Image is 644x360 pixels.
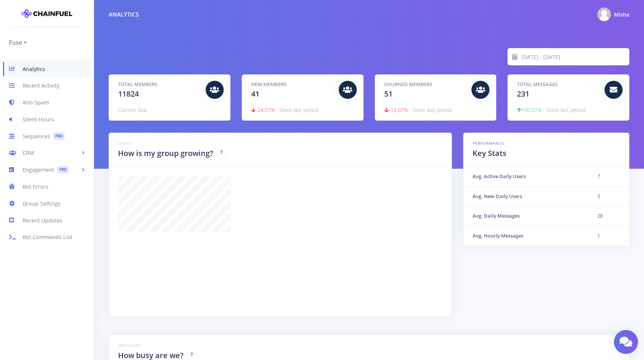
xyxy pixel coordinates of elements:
span: PRO [53,132,65,140]
a: Fuse [9,36,27,48]
h5: Churned Members [384,81,466,88]
span: 11824 [118,89,139,99]
span: Since last period [412,106,452,113]
span: Since last period [279,106,318,113]
a: Analytics [3,61,91,77]
h5: Total Members [118,81,200,88]
div: Analytics [109,10,139,19]
span: The Dashboard displays only data collected after the bot was added to your group. [216,148,227,159]
td: 28 [588,206,629,226]
td: 1 [588,226,629,245]
td: 7 [588,167,629,186]
h5: Total Messages [517,81,599,88]
span: 231 [517,89,529,99]
a: @mishadub95 Photo Misha [591,6,629,23]
img: @mishadub95 Photo [597,8,611,21]
h6: Users [118,141,442,146]
th: Avg. Daily Messages [464,206,588,226]
span: -12.07% [384,106,408,113]
th: Avg. Active Daily Users [464,167,588,186]
span: -24.07% [251,106,275,113]
span: 41 [251,89,259,99]
td: 5 [588,186,629,206]
span: Current Stat [118,106,147,113]
h5: New Members [251,81,333,88]
th: Avg. Hourly Messages [464,226,588,245]
th: Avg. New Daily Users [464,186,588,206]
span: 100.87% [517,106,542,113]
span: Since last period [546,106,585,113]
h6: Performance [473,141,620,146]
span: 51 [384,89,392,99]
img: chainfuel-logo [21,6,72,21]
span: Misha [614,11,629,18]
span: PRO [57,166,69,174]
h2: Key Stats [473,148,620,159]
h6: Messages [118,343,620,348]
h2: How is my group growing? [118,148,213,159]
